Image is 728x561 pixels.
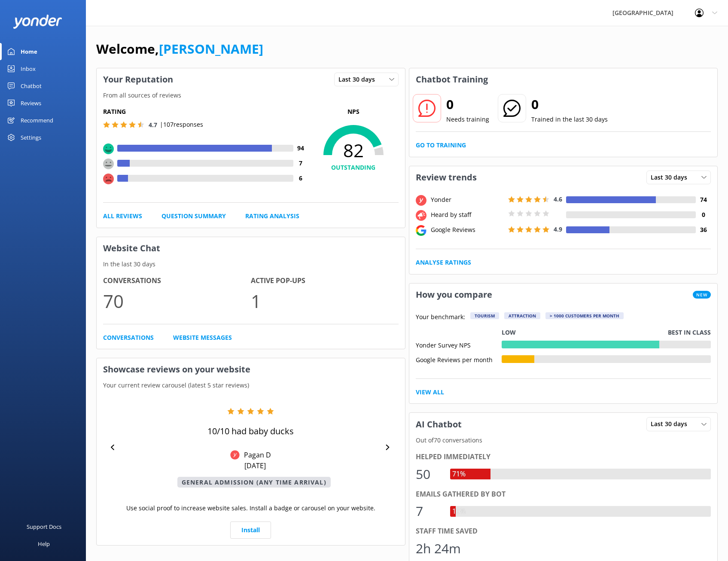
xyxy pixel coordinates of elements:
div: Home [21,43,37,60]
h1: Welcome, [96,39,263,59]
a: Install [230,521,271,539]
div: 71% [450,469,468,480]
h3: Website Chat [97,237,405,259]
div: Reviews [21,95,41,112]
h4: OUTSTANDING [308,163,399,172]
div: Support Docs [27,518,61,535]
span: New [693,291,711,299]
a: Rating Analysis [245,211,299,221]
h4: 36 [696,225,711,235]
p: Use social proof to increase website sales. Install a badge or carousel on your website. [126,503,375,513]
div: Tourism [470,312,499,319]
h2: 0 [446,94,489,115]
p: [DATE] [244,461,266,470]
div: Yonder [429,195,506,204]
span: Last 30 days [651,173,692,182]
p: Pagan D [240,450,271,460]
div: Yonder Survey NPS [416,341,502,348]
p: Your current review carousel (latest 5 star reviews) [97,381,405,390]
p: Your benchmark: [416,312,465,323]
div: Google Reviews per month [416,355,502,363]
p: 10/10 had baby ducks [207,425,294,437]
h4: 0 [696,210,711,220]
a: Conversations [103,333,154,342]
div: 50 [416,464,442,485]
h3: Showcase reviews on your website [97,358,405,381]
h3: Chatbot Training [409,68,494,91]
a: All Reviews [103,211,142,221]
div: Chatbot [21,77,42,95]
div: Help [38,535,50,552]
div: > 1000 customers per month [545,312,624,319]
div: Emails gathered by bot [416,489,711,500]
div: Google Reviews [429,225,506,235]
a: Website Messages [173,333,232,342]
a: [PERSON_NAME] [159,40,263,58]
div: Staff time saved [416,526,711,537]
p: NPS [308,107,399,116]
h5: Rating [103,107,308,116]
div: Helped immediately [416,451,711,463]
div: Attraction [504,312,540,319]
div: Heard by staff [429,210,506,220]
div: 10% [450,506,468,517]
div: 2h 24m [416,538,461,559]
p: | 107 responses [160,120,203,129]
h4: 6 [293,174,308,183]
div: Settings [21,129,41,146]
div: 7 [416,501,442,521]
h4: Active Pop-ups [251,275,399,287]
div: Inbox [21,60,36,77]
span: 4.7 [149,121,157,129]
span: 4.9 [554,225,562,233]
p: 70 [103,287,251,315]
p: Needs training [446,115,489,124]
a: View All [416,387,444,397]
h3: How you compare [409,284,499,306]
a: Go to Training [416,140,466,150]
h4: 74 [696,195,711,204]
p: Low [502,328,516,337]
span: Last 30 days [338,75,380,84]
h4: 94 [293,143,308,153]
p: In the last 30 days [97,259,405,269]
h3: Review trends [409,166,483,189]
h4: Conversations [103,275,251,287]
h3: AI Chatbot [409,413,468,436]
a: Question Summary [161,211,226,221]
p: Trained in the last 30 days [531,115,608,124]
a: Analyse Ratings [416,258,471,267]
span: 82 [308,140,399,161]
p: From all sources of reviews [97,91,405,100]
img: Yonder [230,450,240,460]
h3: Your Reputation [97,68,180,91]
p: Best in class [668,328,711,337]
span: 4.6 [554,195,562,203]
p: Out of 70 conversations [409,436,718,445]
img: yonder-white-logo.png [13,15,62,29]
div: Recommend [21,112,53,129]
p: 1 [251,287,399,315]
h4: 7 [293,159,308,168]
h2: 0 [531,94,608,115]
span: Last 30 days [651,419,692,429]
p: General Admission (Any Time Arrival) [177,477,331,488]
